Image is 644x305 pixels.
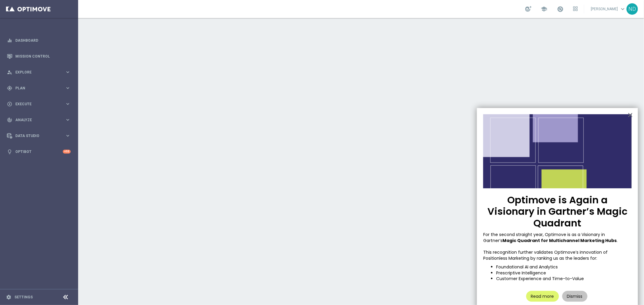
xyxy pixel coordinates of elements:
a: Optibot [15,144,63,160]
a: [PERSON_NAME] [590,4,627,13]
button: Dismiss [562,291,588,302]
i: settings [6,295,11,300]
p: Optimove is Again a Visionary in Gartner’s Magic Quadrant [483,194,632,229]
div: Analyze [7,117,65,123]
li: Foundational AI and Analytics [496,264,632,270]
a: Mission Control [15,48,71,64]
button: Read more [526,291,559,302]
button: Close [627,110,633,120]
i: play_circle_outline [7,101,12,107]
li: Customer Experience and Time-to-Value [496,276,632,282]
span: For the second straight year, Optimove is as a Visionary in Gartner’s [483,232,606,244]
span: . [617,238,618,244]
span: Analyze [15,118,65,122]
span: school [541,6,547,12]
div: Optibot [7,144,71,160]
div: Mission Control [7,48,71,64]
i: person_search [7,70,12,75]
a: Settings [14,295,33,299]
p: This recognition further validates Optimove’s innovation of Positionless Marketing by ranking us ... [483,250,632,261]
div: ND [627,3,638,15]
strong: Magic Quadrant for Multichannel Marketing Hubs [502,238,617,244]
i: keyboard_arrow_right [65,101,71,107]
div: Data Studio [7,133,65,139]
span: keyboard_arrow_down [619,6,626,12]
div: Dashboard [7,32,71,48]
span: Explore [15,70,65,74]
li: Prescriptive Intelligence [496,270,632,276]
i: gps_fixed [7,85,12,91]
div: Execute [7,101,65,107]
div: Plan [7,85,65,91]
a: Dashboard [15,32,71,48]
div: +10 [63,150,71,154]
i: lightbulb [7,149,12,154]
span: Data Studio [15,134,65,138]
i: keyboard_arrow_right [65,133,71,139]
div: Explore [7,70,65,75]
span: Execute [15,102,65,106]
i: equalizer [7,38,12,43]
span: Plan [15,86,65,90]
i: track_changes [7,117,12,123]
i: keyboard_arrow_right [65,117,71,123]
i: keyboard_arrow_right [65,69,71,75]
i: keyboard_arrow_right [65,85,71,91]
